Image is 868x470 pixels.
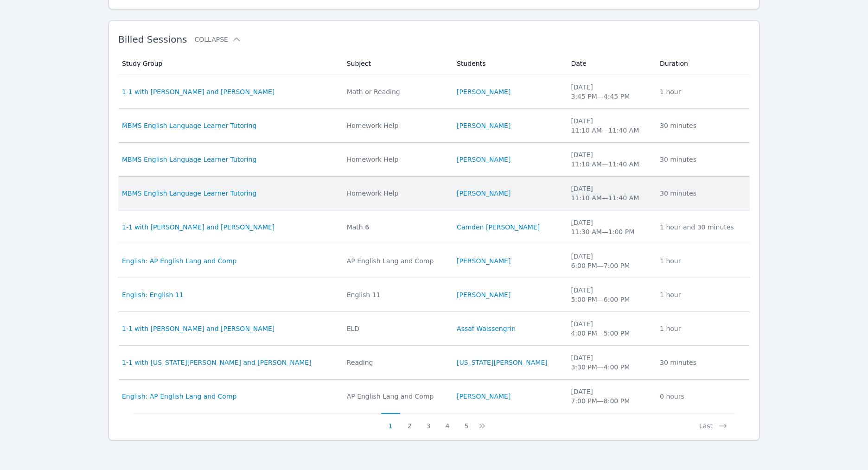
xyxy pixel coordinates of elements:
a: 1-1 with [PERSON_NAME] and [PERSON_NAME] [122,324,274,333]
div: 30 minutes [660,121,744,130]
div: Homework Help [347,189,446,198]
button: 2 [400,413,419,431]
div: [DATE] 5:00 PM — 6:00 PM [571,286,649,304]
div: [DATE] 11:10 AM — 11:40 AM [571,116,649,135]
tr: MBMS English Language Learner TutoringHomework Help[PERSON_NAME][DATE]11:10 AM—11:40 AM30 minutes [118,109,750,143]
a: [PERSON_NAME] [457,189,511,198]
div: ELD [347,324,446,333]
a: 1-1 with [PERSON_NAME] and [PERSON_NAME] [122,87,274,96]
div: [DATE] 11:10 AM — 11:40 AM [571,184,649,203]
button: 3 [419,413,438,431]
tr: 1-1 with [PERSON_NAME] and [PERSON_NAME]Math or Reading[PERSON_NAME][DATE]3:45 PM—4:45 PM1 hour [118,75,750,109]
div: English 11 [347,290,446,299]
a: Assaf Waissengrin [457,324,516,333]
a: [PERSON_NAME] [457,290,511,299]
a: [PERSON_NAME] [457,256,511,266]
div: 1 hour [660,290,744,299]
a: [PERSON_NAME] [457,87,511,96]
tr: 1-1 with [PERSON_NAME] and [PERSON_NAME]Math 6Camden [PERSON_NAME][DATE]11:30 AM—1:00 PM1 hour an... [118,210,750,244]
div: AP English Lang and Comp [347,392,446,401]
tr: MBMS English Language Learner TutoringHomework Help[PERSON_NAME][DATE]11:10 AM—11:40 AM30 minutes [118,177,750,210]
button: Collapse [194,35,241,44]
tr: English: AP English Lang and CompAP English Lang and Comp[PERSON_NAME][DATE]6:00 PM—7:00 PM1 hour [118,244,750,278]
div: [DATE] 6:00 PM — 7:00 PM [571,252,649,270]
div: [DATE] 4:00 PM — 5:00 PM [571,319,649,338]
a: MBMS English Language Learner Tutoring [122,155,256,164]
tr: 1-1 with [PERSON_NAME] and [PERSON_NAME]ELDAssaf Waissengrin[DATE]4:00 PM—5:00 PM1 hour [118,312,750,346]
a: [PERSON_NAME] [457,155,511,164]
button: 1 [381,413,400,431]
div: [DATE] 11:30 AM — 1:00 PM [571,218,649,236]
th: Subject [341,52,451,75]
a: [PERSON_NAME] [457,121,511,130]
tr: MBMS English Language Learner TutoringHomework Help[PERSON_NAME][DATE]11:10 AM—11:40 AM30 minutes [118,143,750,177]
a: Camden [PERSON_NAME] [457,222,540,232]
th: Study Group [118,52,341,75]
div: 1 hour and 30 minutes [660,222,744,232]
div: Homework Help [347,155,446,164]
a: English: AP English Lang and Comp [122,392,236,401]
div: 30 minutes [660,155,744,164]
a: MBMS English Language Learner Tutoring [122,189,256,198]
a: [PERSON_NAME] [457,392,511,401]
a: 1-1 with [US_STATE][PERSON_NAME] and [PERSON_NAME] [122,358,312,367]
th: Duration [654,52,750,75]
div: 0 hours [660,392,744,401]
th: Students [451,52,565,75]
div: [DATE] 7:00 PM — 8:00 PM [571,387,649,406]
a: English: AP English Lang and Comp [122,256,236,266]
tr: English: English 11English 11[PERSON_NAME][DATE]5:00 PM—6:00 PM1 hour [118,278,750,312]
a: [US_STATE][PERSON_NAME] [457,358,548,367]
div: Homework Help [347,121,446,130]
button: Last [692,413,735,431]
div: 1 hour [660,324,744,333]
div: Math or Reading [347,87,446,96]
tr: 1-1 with [US_STATE][PERSON_NAME] and [PERSON_NAME]Reading[US_STATE][PERSON_NAME][DATE]3:30 PM—4:0... [118,346,750,380]
th: Date [565,52,654,75]
div: 1 hour [660,256,744,266]
div: [DATE] 11:10 AM — 11:40 AM [571,150,649,169]
a: 1-1 with [PERSON_NAME] and [PERSON_NAME] [122,222,274,232]
a: MBMS English Language Learner Tutoring [122,121,256,130]
div: 1 hour [660,87,744,96]
div: 30 minutes [660,358,744,367]
div: 30 minutes [660,189,744,198]
div: AP English Lang and Comp [347,256,446,266]
div: Math 6 [347,222,446,232]
div: Reading [347,358,446,367]
div: [DATE] 3:45 PM — 4:45 PM [571,83,649,101]
button: 4 [438,413,457,431]
button: 5 [457,413,476,431]
a: English: English 11 [122,290,184,299]
tr: English: AP English Lang and CompAP English Lang and Comp[PERSON_NAME][DATE]7:00 PM—8:00 PM0 hours [118,380,750,413]
span: Billed Sessions [118,34,187,45]
div: [DATE] 3:30 PM — 4:00 PM [571,353,649,372]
